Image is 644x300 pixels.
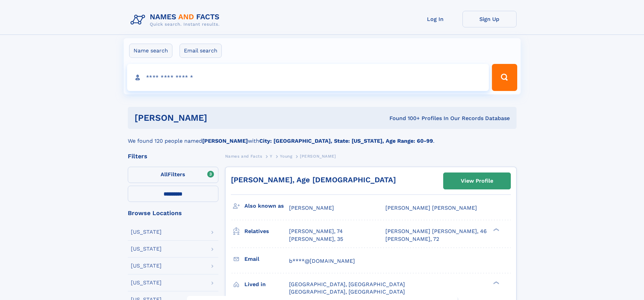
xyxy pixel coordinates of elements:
a: [PERSON_NAME], Age [DEMOGRAPHIC_DATA] [231,176,396,184]
div: [US_STATE] [131,229,162,235]
input: search input [127,64,489,91]
h3: Lived in [244,279,289,290]
a: Names and Facts [225,152,262,160]
a: Sign Up [462,11,517,27]
b: City: [GEOGRAPHIC_DATA], State: [US_STATE], Age Range: 60-99 [259,138,433,144]
div: [US_STATE] [131,263,162,269]
div: ❯ [492,228,500,232]
a: Y [270,152,272,160]
h3: Relatives [244,226,289,237]
button: Search Button [492,64,517,91]
b: [PERSON_NAME] [202,138,248,144]
div: Browse Locations [128,210,218,216]
a: [PERSON_NAME] [PERSON_NAME], 46 [385,228,487,235]
img: Logo Names and Facts [128,11,225,29]
a: [PERSON_NAME], 35 [289,235,343,243]
div: ❯ [492,280,500,285]
div: Filters [128,153,218,159]
div: View Profile [461,173,493,189]
span: [GEOGRAPHIC_DATA], [GEOGRAPHIC_DATA] [289,289,405,295]
span: [GEOGRAPHIC_DATA], [GEOGRAPHIC_DATA] [289,281,405,287]
span: Young [280,154,292,159]
label: Filters [128,167,218,183]
span: All [161,171,168,178]
div: [US_STATE] [131,280,162,285]
label: Name search [129,44,172,58]
span: [PERSON_NAME] [PERSON_NAME] [385,205,477,211]
a: Young [280,152,292,160]
h3: Also known as [244,200,289,212]
a: View Profile [444,173,510,189]
a: [PERSON_NAME], 72 [385,235,439,243]
label: Email search [180,44,222,58]
a: Log In [408,11,462,27]
span: [PERSON_NAME] [300,154,336,159]
span: Y [270,154,272,159]
span: [PERSON_NAME] [289,205,334,211]
h3: Email [244,253,289,265]
a: [PERSON_NAME], 74 [289,228,343,235]
div: Found 100+ Profiles In Our Records Database [298,115,510,122]
div: We found 120 people named with . [128,129,517,145]
h1: [PERSON_NAME] [135,114,299,122]
div: [US_STATE] [131,246,162,252]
